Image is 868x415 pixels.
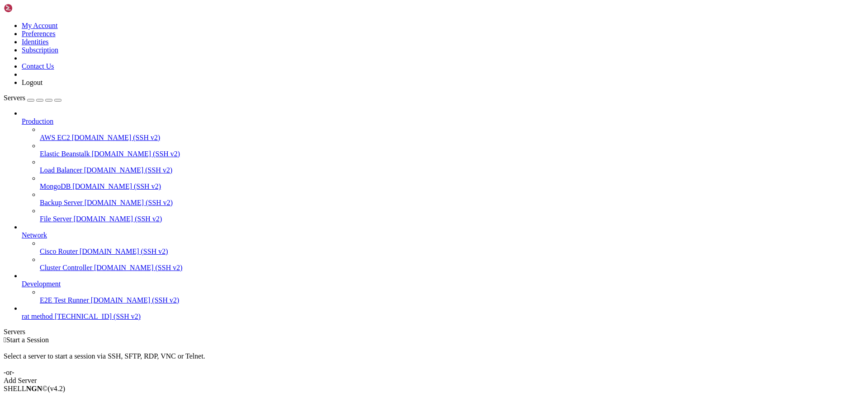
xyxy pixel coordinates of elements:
[22,117,864,126] a: Production
[40,264,864,272] a: Cluster Controller [DOMAIN_NAME] (SSH v2)
[22,312,53,320] span: rat method
[40,134,864,142] a: AWS EC2 [DOMAIN_NAME] (SSH v2)
[22,38,49,46] a: Identities
[84,166,173,174] span: [DOMAIN_NAME] (SSH v2)
[40,247,78,255] span: Cisco Router
[22,231,47,239] span: Network
[40,199,83,206] span: Backup Server
[74,215,162,223] span: [DOMAIN_NAME] (SSH v2)
[40,142,864,158] li: Elastic Beanstalk [DOMAIN_NAME] (SSH v2)
[92,150,180,158] span: [DOMAIN_NAME] (SSH v2)
[22,62,54,70] a: Contact Us
[40,191,864,207] li: Backup Server [DOMAIN_NAME] (SSH v2)
[85,199,173,206] span: [DOMAIN_NAME] (SSH v2)
[22,231,864,239] a: Network
[4,94,61,102] a: Servers
[72,134,160,141] span: [DOMAIN_NAME] (SSH v2)
[40,150,864,158] a: Elastic Beanstalk [DOMAIN_NAME] (SSH v2)
[94,264,183,271] span: [DOMAIN_NAME] (SSH v2)
[22,30,56,37] a: Preferences
[40,247,864,256] a: Cisco Router [DOMAIN_NAME] (SSH v2)
[40,182,71,190] span: MongoDB
[40,296,864,304] a: E2E Test Runner [DOMAIN_NAME] (SSH v2)
[22,46,58,54] a: Subscription
[40,215,72,223] span: File Server
[48,385,66,392] span: 4.2.0
[40,239,864,256] li: Cisco Router [DOMAIN_NAME] (SSH v2)
[22,312,864,321] a: rat method [TECHNICAL_ID] (SSH v2)
[40,264,92,271] span: Cluster Controller
[6,336,49,344] span: Start a Session
[22,79,42,86] a: Logout
[40,207,864,223] li: File Server [DOMAIN_NAME] (SSH v2)
[91,296,179,304] span: [DOMAIN_NAME] (SSH v2)
[4,344,864,377] div: Select a server to start a session via SSH, SFTP, RDP, VNC or Telnet. -or-
[22,22,58,29] a: My Account
[40,158,864,174] li: Load Balancer [DOMAIN_NAME] (SSH v2)
[4,385,65,392] span: SHELL ©
[40,150,90,158] span: Elastic Beanstalk
[72,182,161,190] span: [DOMAIN_NAME] (SSH v2)
[40,199,864,207] a: Backup Server [DOMAIN_NAME] (SSH v2)
[4,377,864,385] div: Add Server
[55,312,141,320] span: [TECHNICAL_ID] (SSH v2)
[80,247,168,255] span: [DOMAIN_NAME] (SSH v2)
[40,174,864,191] li: MongoDB [DOMAIN_NAME] (SSH v2)
[22,109,864,223] li: Production
[40,256,864,272] li: Cluster Controller [DOMAIN_NAME] (SSH v2)
[22,117,53,125] span: Production
[40,215,864,223] a: File Server [DOMAIN_NAME] (SSH v2)
[40,166,864,174] a: Load Balancer [DOMAIN_NAME] (SSH v2)
[22,280,864,288] a: Development
[22,280,61,288] span: Development
[40,288,864,304] li: E2E Test Runner [DOMAIN_NAME] (SSH v2)
[4,328,864,336] div: Servers
[40,134,70,141] span: AWS EC2
[4,4,56,13] img: Shellngn
[26,385,42,392] b: NGN
[22,304,864,321] li: rat method [TECHNICAL_ID] (SSH v2)
[4,94,25,102] span: Servers
[4,336,6,344] span: 
[22,223,864,272] li: Network
[40,166,82,174] span: Load Balancer
[40,296,89,304] span: E2E Test Runner
[22,272,864,304] li: Development
[40,126,864,142] li: AWS EC2 [DOMAIN_NAME] (SSH v2)
[40,182,864,191] a: MongoDB [DOMAIN_NAME] (SSH v2)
